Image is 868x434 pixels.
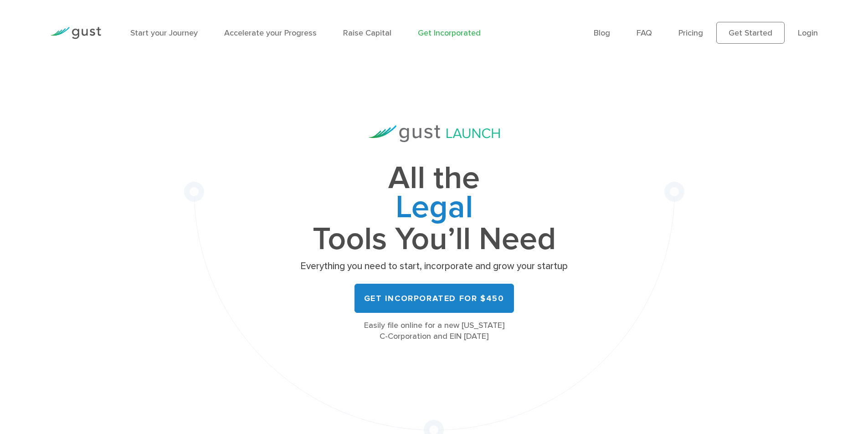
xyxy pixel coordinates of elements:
h1: All the Tools You’ll Need [298,164,571,254]
a: Login [798,28,818,38]
a: Get Incorporated [418,28,481,38]
a: FAQ [637,28,652,38]
a: Blog [594,28,610,38]
img: Gust Logo [50,27,101,39]
div: Easily file online for a new [US_STATE] C-Corporation and EIN [DATE] [298,320,571,342]
a: Get Started [716,22,785,44]
img: Gust Launch Logo [369,125,500,142]
a: Get Incorporated for $450 [354,284,514,313]
p: Everything you need to start, incorporate and grow your startup [298,260,571,273]
span: Legal [298,193,571,225]
a: Raise Capital [343,28,391,38]
a: Pricing [678,28,703,38]
a: Start your Journey [130,28,198,38]
a: Accelerate your Progress [224,28,317,38]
